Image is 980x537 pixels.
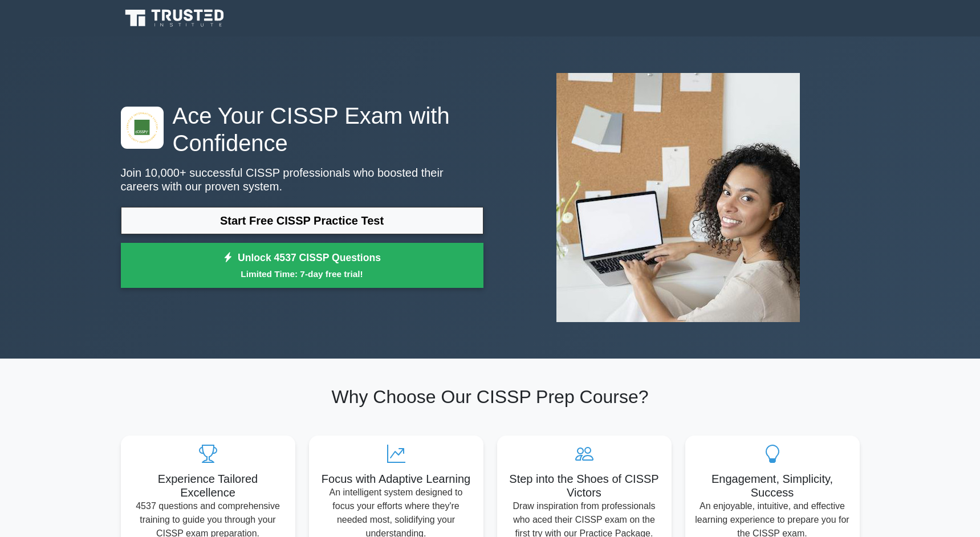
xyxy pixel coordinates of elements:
[121,207,483,234] a: Start Free CISSP Practice Test
[121,166,483,193] p: Join 10,000+ successful CISSP professionals who boosted their careers with our proven system.
[121,386,860,408] h2: Why Choose Our CISSP Prep Course?
[121,102,483,157] h1: Ace Your CISSP Exam with Confidence
[121,243,483,288] a: Unlock 4537 CISSP QuestionsLimited Time: 7-day free trial!
[694,472,851,499] h5: Engagement, Simplicity, Success
[318,472,474,486] h5: Focus with Adaptive Learning
[130,472,286,499] h5: Experience Tailored Excellence
[135,267,469,280] small: Limited Time: 7-day free trial!
[506,472,662,499] h5: Step into the Shoes of CISSP Victors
